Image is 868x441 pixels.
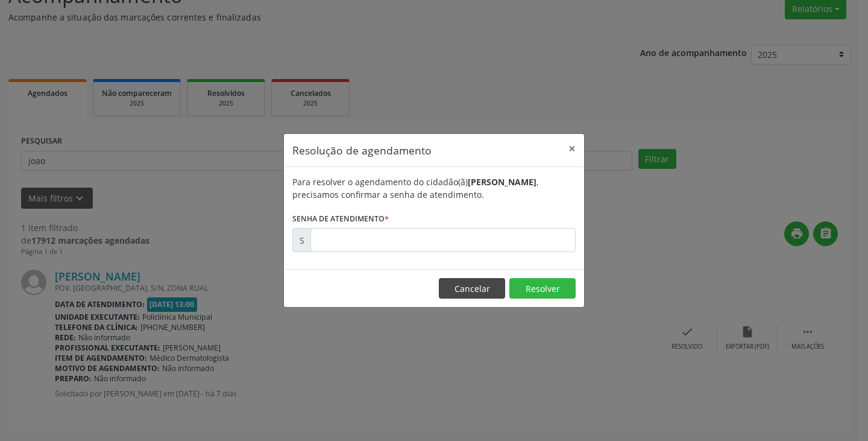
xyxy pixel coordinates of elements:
div: Para resolver o agendamento do cidadão(ã) , precisamos confirmar a senha de atendimento. [292,176,576,201]
h5: Resolução de agendamento [292,142,432,158]
button: Cancelar [439,278,505,299]
div: S [292,228,311,252]
button: Resolver [509,278,576,299]
label: Senha de atendimento [292,209,389,228]
b: [PERSON_NAME] [468,176,536,188]
button: Close [560,134,584,163]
